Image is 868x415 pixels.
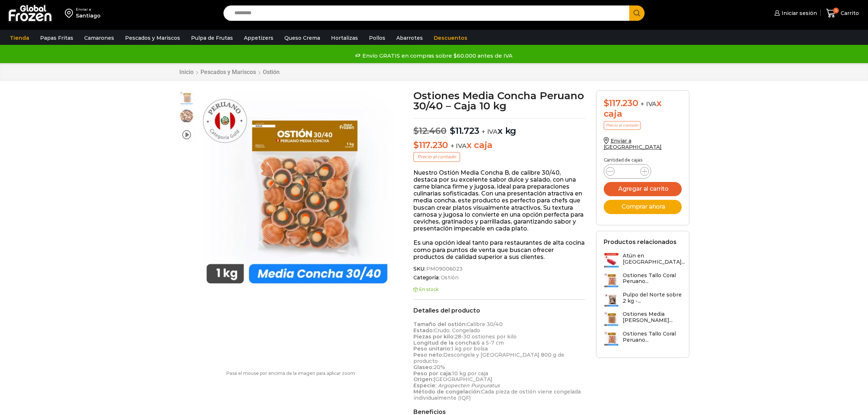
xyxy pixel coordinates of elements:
input: Product quantity [620,166,634,177]
a: Hortalizas [327,31,362,45]
p: Es una opción ideal tanto para restaurantes de alta cocina como para puntos de venta que buscan o... [413,239,585,260]
a: Ostiones Media [PERSON_NAME]... [604,311,682,327]
span: SKU: [413,266,585,272]
p: Precio al contado [604,121,641,130]
strong: Tamaño del ostión: [413,321,467,327]
span: + IVA [482,128,498,135]
nav: Breadcrumb [179,69,280,75]
a: Ostión [262,69,280,75]
h3: Ostiones Tallo Coral Peruano... [623,272,682,285]
h3: Ostiones Tallo Coral Peruano... [623,331,682,343]
strong: Peso por caja: [413,370,452,377]
a: Queso Crema [281,31,324,45]
bdi: 117.230 [413,140,448,150]
div: Santiago [76,12,101,19]
a: Enviar a [GEOGRAPHIC_DATA] [604,137,662,150]
img: address-field-icon.svg [65,7,76,19]
a: Ostiones Tallo Coral Peruano... [604,272,682,288]
div: x caja [604,98,682,119]
a: Tienda [6,31,33,45]
span: Iniciar sesión [780,9,817,17]
p: Cantidad de cajas [604,158,682,163]
span: $ [413,140,419,150]
a: Ostiones Tallo Coral Peruano... [604,331,682,346]
a: Abarrotes [393,31,427,45]
span: 0 [833,8,839,13]
p: x caja [413,140,585,151]
p: En stock [413,287,585,292]
strong: Origen: [413,376,433,383]
strong: Especie: [413,382,436,389]
h1: Ostiones Media Concha Peruano 30/40 – Caja 10 kg [413,90,585,111]
a: 0 Carrito [824,5,861,22]
span: $ [413,125,419,136]
strong: Longitud de la concha: [413,340,477,346]
bdi: 117.230 [604,98,638,108]
span: $ [604,98,609,108]
a: Pulpo del Norte sobre 2 kg -... [604,292,682,307]
h2: Productos relacionados [604,238,677,245]
span: PM09006023 [425,266,463,272]
strong: Peso neto: [413,352,443,358]
a: Atún en [GEOGRAPHIC_DATA]... [604,253,685,268]
button: Search button [629,5,645,21]
h3: Ostiones Media [PERSON_NAME]... [623,311,682,323]
p: x kg [413,118,585,136]
strong: Peso unitario: [413,345,451,352]
bdi: 11.723 [450,125,479,136]
a: Pescados y Mariscos [121,31,184,45]
em: Argopecten Purpuratus [438,382,500,389]
button: Comprar ahora [604,200,682,214]
a: Appetizers [240,31,277,45]
a: Pulpa de Frutas [187,31,237,45]
h3: Pulpo del Norte sobre 2 kg -... [623,292,682,304]
strong: Método de congelación: [413,388,481,395]
a: Descuentos [430,31,471,45]
a: Pollos [365,31,389,45]
strong: Estado: [413,327,434,334]
strong: Glaseo: [413,364,433,371]
span: Categoría: [413,275,585,281]
a: Inicio [179,69,194,75]
h2: Detalles del producto [413,307,585,314]
a: Pescados y Mariscos [200,69,256,75]
p: Calibre 30/40 Crudo, Congelado 28-30 ostiones por kilo 6 a 5-7 cm 1 kg por bolsa Descongela y [GE... [413,321,585,401]
a: Ostión [440,275,459,281]
a: Iniciar sesión [772,6,817,20]
a: Camarones [81,31,118,45]
p: Pasa el mouse por encima de la imagen para aplicar zoom [179,371,403,376]
span: media concha 30:40 [179,91,194,105]
span: + IVA [641,100,657,108]
p: Nuestro Ostión Media Concha B, de calibre 30/40, destaca por su excelente sabor dulce y salado, c... [413,169,585,232]
span: $ [450,125,455,136]
span: ostiones-con-concha [179,109,194,123]
div: Enviar a [76,7,101,12]
button: Agregar al carrito [604,182,682,196]
h3: Atún en [GEOGRAPHIC_DATA]... [623,253,685,265]
bdi: 12.460 [413,125,446,136]
span: + IVA [451,142,467,150]
p: Precio al contado [413,152,460,162]
a: Papas Fritas [36,31,77,45]
span: Carrito [839,9,859,17]
strong: Piezas por kilo: [413,333,455,340]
